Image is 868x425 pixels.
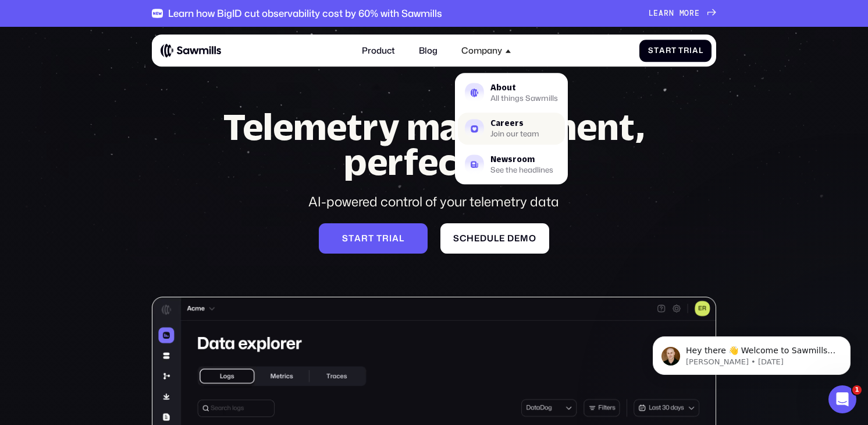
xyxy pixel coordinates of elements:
[458,113,564,145] a: CareersJoin our team
[458,148,564,181] a: NewsroomSee the headlines
[382,233,389,244] span: r
[659,46,666,55] span: a
[453,233,460,244] span: S
[653,9,659,18] span: e
[490,120,539,127] div: Careers
[461,45,502,56] div: Company
[494,233,499,244] span: l
[455,62,568,184] nav: Company
[490,95,558,102] div: All things Sawmills
[455,39,517,62] div: Company
[689,46,692,55] span: i
[520,233,529,244] span: m
[649,9,716,18] a: Learnmore
[204,192,665,210] div: AI-powered control of your telemetry data
[319,223,428,253] a: Starttrial
[699,46,703,55] span: l
[639,40,712,62] a: StartTrial
[392,233,399,244] span: a
[490,156,553,163] div: Newsroom
[490,131,539,138] div: Join our team
[460,233,467,244] span: c
[168,8,442,19] div: Learn how BigID cut observability cost by 60% with Sawmills
[490,84,558,92] div: About
[654,46,659,55] span: t
[828,385,856,413] iframe: Intercom live chat
[671,46,677,55] span: t
[458,76,564,109] a: AboutAll things Sawmills
[440,223,549,253] a: Scheduledemo
[490,167,553,174] div: See the headlines
[659,9,664,18] span: a
[649,9,654,18] span: L
[480,233,487,244] span: d
[680,9,685,18] span: m
[361,233,368,244] span: r
[669,9,674,18] span: n
[342,233,348,244] span: S
[399,233,404,244] span: l
[852,385,862,395] span: 1
[368,233,374,244] span: t
[412,39,444,62] a: Blog
[635,312,868,394] iframe: Intercom notifications message
[499,233,505,244] span: e
[204,109,665,180] h1: Telemetry management, perfected.
[376,233,382,244] span: t
[389,233,392,244] span: i
[514,233,520,244] span: e
[355,39,401,62] a: Product
[689,9,695,18] span: r
[695,9,700,18] span: e
[664,9,669,18] span: r
[467,233,474,244] span: h
[692,46,699,55] span: a
[678,46,684,55] span: T
[348,233,354,244] span: t
[507,233,514,244] span: d
[474,233,480,244] span: e
[666,46,671,55] span: r
[487,233,494,244] span: u
[529,233,536,244] span: o
[354,233,361,244] span: a
[648,46,654,55] span: S
[684,46,689,55] span: r
[684,9,689,18] span: o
